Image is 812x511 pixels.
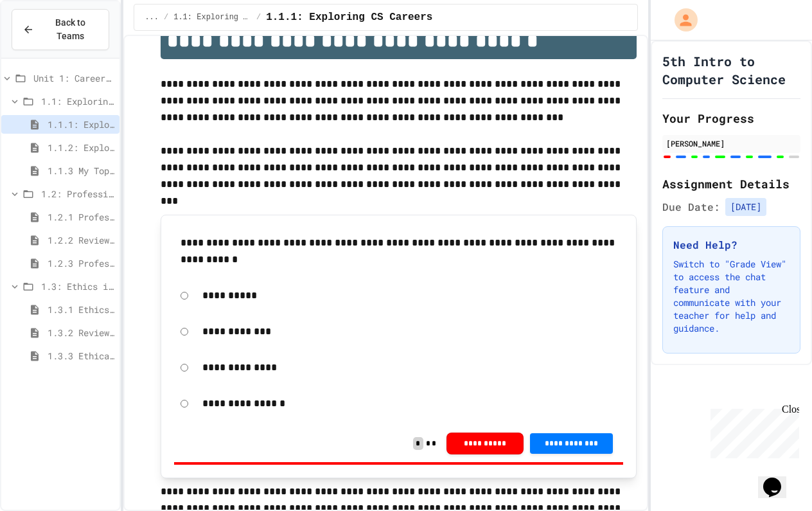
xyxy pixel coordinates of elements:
span: 1.1.1: Exploring CS Careers [48,118,114,131]
span: / [164,12,168,22]
span: ... [145,12,159,22]
h2: Your Progress [662,109,800,127]
span: / [256,12,261,22]
div: My Account [661,5,701,35]
iframe: chat widget [758,460,799,498]
span: 1.2.3 Professional Communication Challenge [48,256,114,270]
iframe: chat widget [705,404,799,458]
span: 1.1: Exploring CS Careers [41,94,114,108]
span: 1.3.3 Ethical dilemma reflections [48,349,114,363]
div: Chat with us now!Close [5,5,89,82]
button: Back to Teams [12,9,109,50]
span: 1.1.2: Exploring CS Careers - Review [48,141,114,154]
span: 1.3.2 Review - Ethics in Computer Science [48,326,114,339]
h3: Need Help? [673,237,790,253]
span: 1.2.1 Professional Communication [48,210,114,224]
span: 1.3.1 Ethics in Computer Science [48,303,114,316]
span: 1.3: Ethics in Computing [41,280,114,293]
span: 1.2.2 Review - Professional Communication [48,233,114,247]
span: 1.2: Professional Communication [41,187,114,201]
span: 1.1.1: Exploring CS Careers [266,10,432,25]
span: Back to Teams [42,16,98,43]
span: Due Date: [662,199,720,215]
h2: Assignment Details [662,175,800,193]
span: 1.1: Exploring CS Careers [173,12,251,22]
div: [PERSON_NAME] [666,138,797,149]
span: [DATE] [725,198,766,216]
span: 1.1.3 My Top 3 CS Careers! [48,164,114,177]
p: Switch to "Grade View" to access the chat feature and communicate with your teacher for help and ... [673,258,790,335]
span: Unit 1: Careers & Professionalism [33,71,114,85]
h1: 5th Intro to Computer Science [662,52,800,88]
